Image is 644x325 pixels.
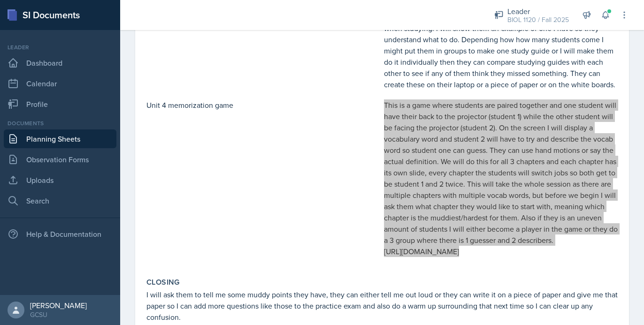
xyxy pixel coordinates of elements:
p: Unit 4 memorization game [146,99,380,111]
label: Closing [146,278,180,287]
a: Profile [4,95,116,113]
a: Calendar [4,74,116,93]
a: Dashboard [4,53,116,72]
a: Uploads [4,171,116,189]
div: Help & Documentation [4,225,116,243]
div: Leader [4,43,116,52]
p: This is a game where students are paired together and one student will have their back to the pro... [384,99,618,246]
a: Planning Sheets [4,129,116,148]
div: [PERSON_NAME] [30,301,87,310]
div: Leader [507,6,569,17]
div: BIOL 1120 / Fall 2025 [507,15,569,25]
a: [URL][DOMAIN_NAME] [384,246,459,257]
div: GCSU [30,310,87,319]
div: Documents [4,119,116,128]
p: I will ask them to tell me some muddy points they have, they can either tell me out loud or they ... [146,289,618,323]
a: Search [4,191,116,210]
a: Observation Forms [4,150,116,169]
